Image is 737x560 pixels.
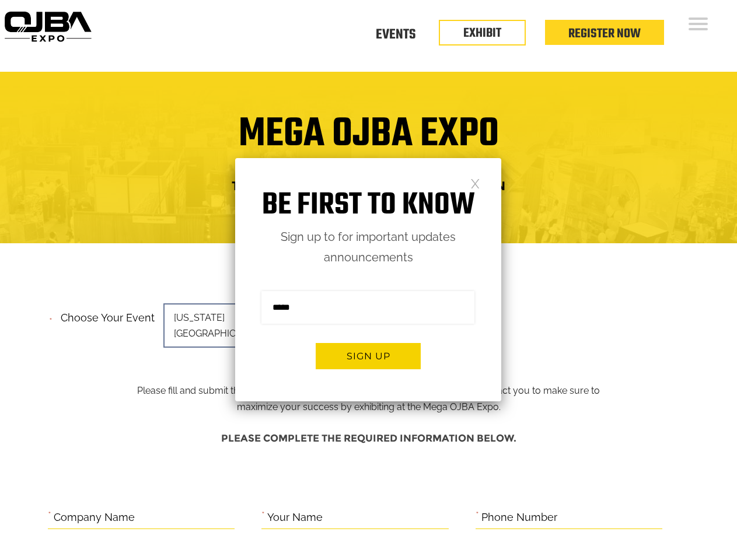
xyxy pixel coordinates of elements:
h1: Mega OJBA Expo [9,118,728,164]
label: Phone Number [481,509,557,527]
label: Company Name [54,509,135,527]
p: Please fill and submit the information below and one of our team members will contact you to make... [128,308,609,415]
h1: Be first to know [235,187,501,224]
label: Choose your event [54,302,155,327]
a: Register Now [568,24,641,44]
p: Sign up to for important updates announcements [235,227,501,268]
button: Sign up [316,343,421,369]
label: Your Name [267,509,323,527]
h4: Trade Show Exhibit Space Application [9,175,728,197]
span: [US_STATE][GEOGRAPHIC_DATA] [163,303,327,348]
a: EXHIBIT [463,23,501,43]
a: Close [470,178,480,188]
h4: Please complete the required information below. [48,427,690,450]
